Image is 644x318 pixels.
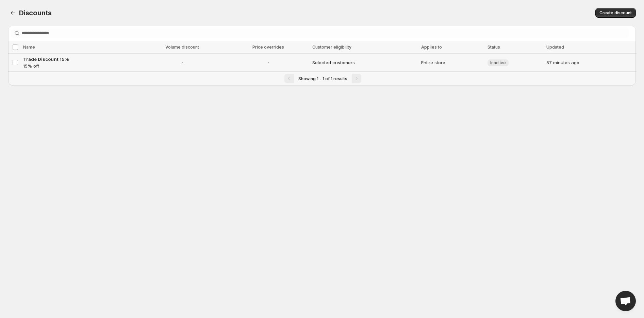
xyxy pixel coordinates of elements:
[544,54,636,72] td: 57 minutes ago
[19,9,52,17] span: Discounts
[419,54,485,72] td: Entire store
[421,45,442,50] span: Applies to
[23,45,35,50] span: Name
[8,8,18,18] button: Back to dashboard
[310,54,419,72] td: Selected customers
[490,60,506,66] span: Inactive
[298,76,347,81] span: Showing 1 - 1 of 1 results
[23,56,136,63] a: Trade Discount 15%
[312,45,351,50] span: Customer eligibility
[140,59,225,66] span: -
[23,63,136,69] p: 15% off
[599,10,632,16] span: Create discount
[615,291,636,311] div: Open chat
[546,45,564,50] span: Updated
[165,45,199,50] span: Volume discount
[229,59,308,66] span: -
[23,56,69,62] span: Trade Discount 15%
[8,71,636,85] nav: Pagination
[252,45,284,50] span: Price overrides
[595,8,636,18] button: Create discount
[488,45,500,50] span: Status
